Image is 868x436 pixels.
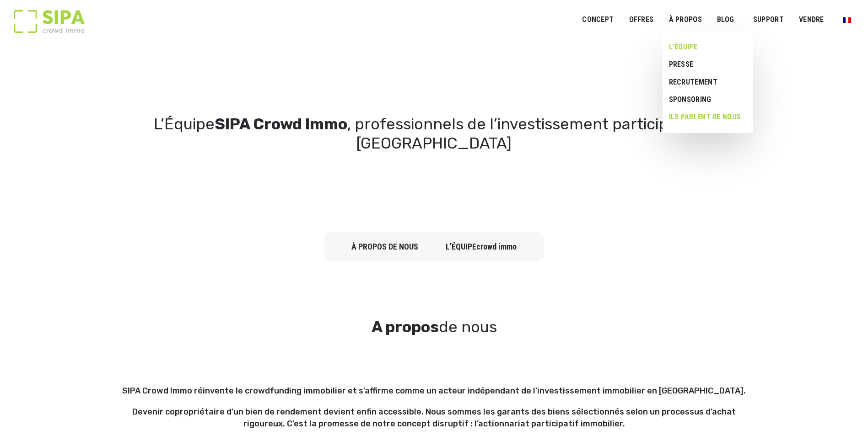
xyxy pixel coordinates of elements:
[582,8,854,31] nav: Menu principal
[446,242,517,251] a: L’équipecrowd immo
[215,115,347,133] strong: SIPA Crowd Immo
[476,242,517,251] span: crowd immo
[14,10,85,33] img: Logo
[663,108,746,126] a: Ils parlent de nous
[793,10,830,30] a: VENDRE
[843,17,851,23] img: Français
[711,10,740,30] a: Blog
[119,406,749,430] p: Devenir copropriétaire d’un bien de rendement devient enfin accessible. Nous sommes les garants d...
[703,297,868,436] iframe: Chat Widget
[623,10,659,30] a: OFFRES
[114,321,755,334] h3: de nous
[576,10,620,30] a: Concept
[119,385,749,397] p: SIPA Crowd Immo réinvente le crowdfunding immobilier et s’affirme comme un acteur indépendant de ...
[372,318,439,336] strong: A propos
[114,115,755,153] h1: L’Équipe , professionnels de l’investissement participatif en [GEOGRAPHIC_DATA]
[663,91,746,108] a: Sponsoring
[663,56,746,73] a: Presse
[837,11,857,28] a: Passer à
[663,74,746,91] a: RECRUTEMENT
[663,38,746,56] a: L’ÉQUIPE
[747,10,790,30] a: SUPPORT
[663,10,708,30] a: À PROPOS
[351,242,418,251] a: à propos de nous
[703,297,868,436] div: Chat-Widget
